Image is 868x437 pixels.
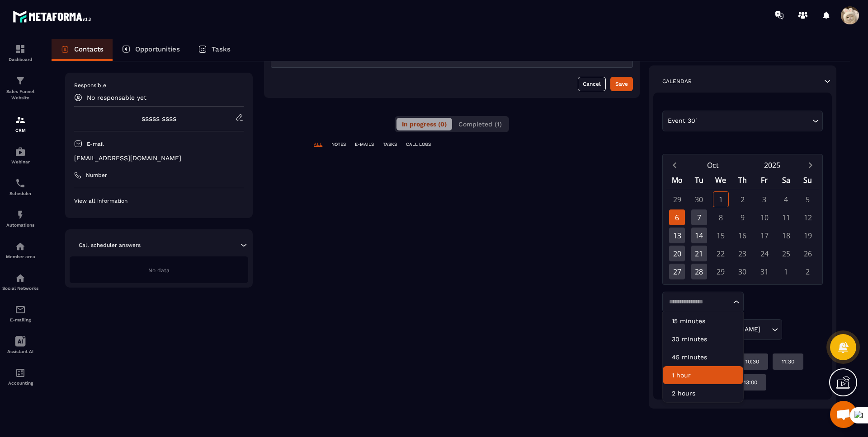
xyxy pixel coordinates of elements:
p: 13:00 [744,379,757,386]
p: 11:30 [782,358,794,365]
img: formation [15,75,26,86]
a: Tasks [189,39,240,61]
a: Contacts [52,39,113,61]
a: social-networksocial-networkSocial Networks [2,266,38,298]
p: Opportunities [135,45,180,53]
div: 7 [691,209,707,225]
button: Save [610,77,633,91]
div: 21 [691,246,707,261]
div: 10 [756,209,772,225]
p: Assistant AI [2,349,38,354]
img: automations [15,146,26,157]
img: logo [13,8,94,25]
button: Completed (1) [453,118,507,130]
p: Calendar [662,78,692,85]
p: Sales Funnel Website [2,88,38,101]
img: accountant [15,367,26,378]
div: 20 [669,246,685,261]
input: Search for option [699,116,810,126]
p: E-mail [87,140,104,148]
p: 45 minutes [672,353,734,362]
p: Webinar [2,159,38,164]
div: 6 [669,209,685,225]
div: 15 [713,228,729,243]
div: We [710,173,731,189]
input: Search for option [763,325,769,335]
img: automations [15,209,26,220]
div: 1 [713,191,729,207]
div: 1 [778,264,794,279]
div: 25 [778,246,794,261]
p: Social Networks [2,286,38,291]
div: Save [615,79,628,88]
p: 30 minutes [672,335,734,344]
button: In progress (0) [396,118,452,130]
span: Event 30' [666,116,699,126]
div: 19 [800,228,816,243]
p: Scheduler [2,191,38,196]
p: CRM [2,128,38,133]
p: Member area [2,254,38,259]
div: Calendar days [666,191,819,279]
button: Previous month [666,159,683,171]
p: Automations [2,223,38,228]
p: Tasks [212,45,231,53]
button: Open months overlay [683,157,743,173]
input: Search for option [666,298,731,307]
span: No data [148,267,170,274]
div: 12 [800,209,816,225]
p: Accounting [2,381,38,386]
img: email [15,304,26,315]
div: Sa [775,173,797,189]
img: social-network [15,273,26,284]
p: No responsable yet [87,94,146,101]
p: TASKS [383,141,397,148]
img: automations [15,241,26,252]
p: NOTES [331,141,346,148]
div: 2 [800,264,816,279]
span: In progress (0) [402,121,447,128]
div: 28 [691,264,707,279]
a: Assistant AI [2,329,38,361]
a: emailemailE-mailing [2,298,38,329]
p: ALL [314,141,322,148]
a: Opportunities [113,39,189,61]
div: Su [797,173,819,189]
div: Search for option [662,111,823,131]
div: Mở cuộc trò chuyện [830,401,857,428]
a: schedulerschedulerScheduler [2,171,38,203]
button: Cancel [578,77,606,91]
div: 2 [735,191,750,207]
p: E-mailing [2,317,38,322]
img: formation [15,115,26,126]
div: 26 [800,246,816,261]
img: scheduler [15,178,26,189]
div: 30 [735,264,750,279]
a: automationsautomationsMember area [2,234,38,266]
a: accountantaccountantAccounting [2,361,38,392]
div: Fr [753,173,775,189]
div: 4 [778,191,794,207]
div: Th [731,173,753,189]
a: formationformationCRM [2,108,38,139]
a: automationsautomationsAutomations [2,203,38,234]
p: E-MAILS [355,141,374,148]
a: formationformationSales Funnel Website [2,69,38,108]
div: 11 [778,209,794,225]
a: sssss ssss [142,114,176,123]
div: 18 [778,228,794,243]
p: Call scheduler answers [79,242,141,249]
p: [EMAIL_ADDRESS][DOMAIN_NAME] [74,154,244,163]
img: formation [15,44,26,55]
div: 17 [756,228,772,243]
div: 29 [713,264,729,279]
p: Contacts [74,45,104,53]
div: 29 [669,191,685,207]
div: 13 [669,228,685,243]
p: Responsible [74,82,244,89]
span: Completed (1) [458,121,502,128]
div: 3 [756,191,772,207]
p: View all information [74,197,244,205]
div: 5 [800,191,816,207]
p: 10:30 [745,358,759,365]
